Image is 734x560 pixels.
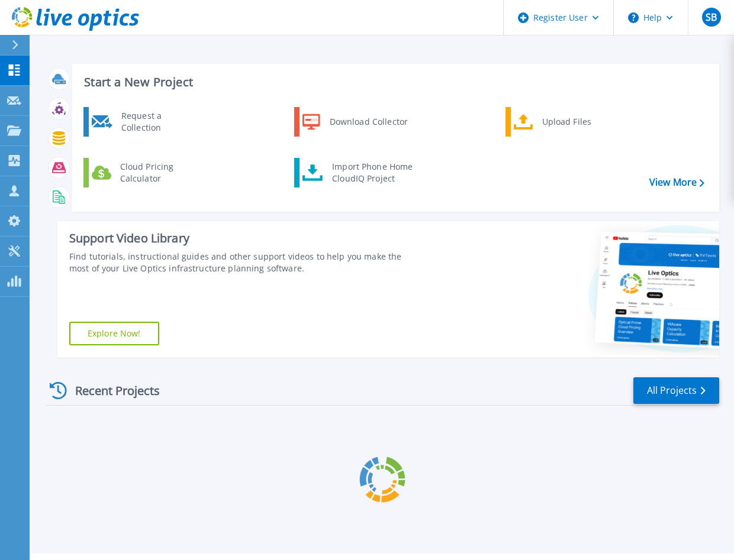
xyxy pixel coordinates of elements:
[324,110,413,134] div: Download Collector
[46,376,176,405] div: Recent Projects
[536,110,624,134] div: Upload Files
[706,12,717,22] span: SB
[115,110,202,134] div: Request a Collection
[633,377,719,404] a: All Projects
[506,107,627,137] a: Upload Files
[69,322,159,345] a: Explore Now!
[84,76,704,89] h3: Start a New Project
[83,158,205,187] a: Cloud Pricing Calculator
[114,161,202,184] div: Cloud Pricing Calculator
[69,251,413,274] div: Find tutorials, instructional guides and other support videos to help you make the most of your L...
[294,107,416,137] a: Download Collector
[83,107,205,137] a: Request a Collection
[69,231,413,246] div: Support Video Library
[649,177,704,188] a: View More
[326,161,418,184] div: Import Phone Home CloudIQ Project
